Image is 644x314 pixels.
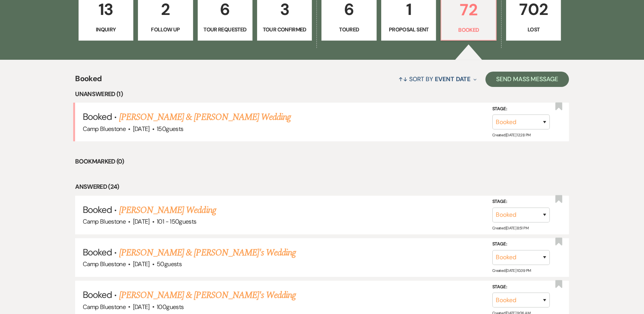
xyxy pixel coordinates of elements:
[157,218,196,226] span: 101 - 150 guests
[262,25,307,34] p: Tour Confirmed
[492,132,530,137] span: Created: [DATE] 12:28 PM
[83,125,126,133] span: Camp Bluestone
[83,204,112,216] span: Booked
[446,26,491,34] p: Booked
[133,218,150,226] span: [DATE]
[492,283,550,291] label: Stage:
[203,25,247,34] p: Tour Requested
[83,111,112,123] span: Booked
[157,125,183,133] span: 150 guests
[395,69,480,89] button: Sort By Event Date
[492,226,528,231] span: Created: [DATE] 8:51 PM
[511,25,556,34] p: Lost
[75,73,102,89] span: Booked
[326,25,371,34] p: Toured
[492,240,550,249] label: Stage:
[119,288,296,302] a: [PERSON_NAME] & [PERSON_NAME]'s Wedding
[386,25,431,34] p: Proposal Sent
[83,218,126,226] span: Camp Bluestone
[83,289,112,301] span: Booked
[75,89,569,99] li: Unanswered (1)
[133,260,150,268] span: [DATE]
[492,268,531,273] span: Created: [DATE] 10:39 PM
[435,75,470,83] span: Event Date
[133,303,150,311] span: [DATE]
[84,25,128,34] p: Inquiry
[83,303,126,311] span: Camp Bluestone
[83,260,126,268] span: Camp Bluestone
[75,157,569,167] li: Bookmarked (0)
[143,25,188,34] p: Follow Up
[157,260,182,268] span: 50 guests
[119,110,291,124] a: [PERSON_NAME] & [PERSON_NAME] Wedding
[119,246,296,260] a: [PERSON_NAME] & [PERSON_NAME]'s Wedding
[83,246,112,258] span: Booked
[492,198,550,206] label: Stage:
[75,182,569,192] li: Answered (24)
[492,105,550,113] label: Stage:
[157,303,184,311] span: 100 guests
[398,75,408,83] span: ↑↓
[485,72,569,87] button: Send Mass Message
[119,203,216,217] a: [PERSON_NAME] Wedding
[133,125,150,133] span: [DATE]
